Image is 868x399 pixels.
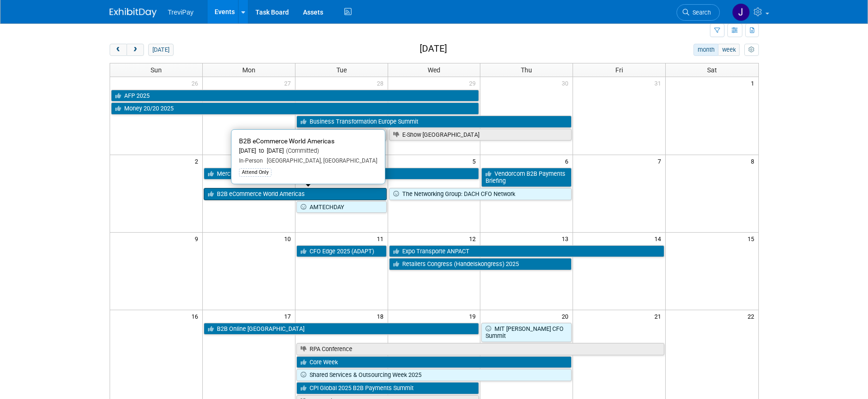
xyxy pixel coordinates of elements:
[707,66,717,74] span: Sat
[481,323,572,342] a: MIT [PERSON_NAME] CFO Summit
[204,168,479,180] a: Merchant Risk Council (MRC) [GEOGRAPHIC_DATA] 2025
[168,8,194,16] span: TreviPay
[747,310,758,322] span: 22
[191,77,202,89] span: 26
[239,147,377,155] div: [DATE] to [DATE]
[481,168,572,187] a: Vendorcom B2B Payments Briefing
[284,147,319,154] span: (Committed)
[296,343,664,355] a: RPA Conference
[296,369,572,381] a: Shared Services & Outsourcing Week 2025
[744,44,758,56] button: myCustomButton
[389,129,572,141] a: E-Show [GEOGRAPHIC_DATA]
[242,66,255,74] span: Mon
[296,245,387,258] a: CFO Edge 2025 (ADAPT)
[376,310,388,322] span: 18
[296,356,572,368] a: Core Week
[693,44,718,56] button: month
[389,188,572,200] a: The Networking Group: DACH CFO Network
[732,3,750,21] img: Jim Salerno
[283,77,295,89] span: 27
[283,233,295,244] span: 10
[296,382,479,394] a: CPI Global 2025 B2B Payments Summit
[750,155,758,167] span: 8
[468,233,480,244] span: 12
[204,323,479,335] a: B2B Online [GEOGRAPHIC_DATA]
[718,44,740,56] button: week
[561,310,573,322] span: 20
[653,310,665,322] span: 21
[747,233,758,244] span: 15
[296,116,572,128] a: Business Transformation Europe Summit
[296,201,387,213] a: AMTECHDAY
[111,90,479,102] a: AFP 2025
[194,155,202,167] span: 2
[657,155,665,167] span: 7
[420,44,447,54] h2: [DATE]
[521,66,532,74] span: Thu
[471,155,480,167] span: 5
[653,77,665,89] span: 31
[111,102,479,115] a: Money 20/20 2025
[239,168,271,177] div: Attend Only
[194,233,202,244] span: 9
[749,47,755,53] i: Personalize Calendar
[428,66,440,74] span: Wed
[336,66,347,74] span: Tue
[677,4,720,21] a: Search
[263,157,377,164] span: [GEOGRAPHIC_DATA], [GEOGRAPHIC_DATA]
[110,8,157,17] img: ExhibitDay
[389,258,572,270] a: Retailers Congress (Handelskongress) 2025
[204,188,387,200] a: B2B eCommerce World Americas
[389,245,665,258] a: Expo Transporte ANPACT
[239,137,334,145] span: B2B eCommerce World Americas
[750,77,758,89] span: 1
[148,44,173,56] button: [DATE]
[110,44,127,56] button: prev
[689,9,711,16] span: Search
[561,233,573,244] span: 13
[564,155,573,167] span: 6
[239,157,263,164] span: In-Person
[127,44,144,56] button: next
[376,233,388,244] span: 11
[653,233,665,244] span: 14
[561,77,573,89] span: 30
[615,66,623,74] span: Fri
[468,310,480,322] span: 19
[151,66,162,74] span: Sun
[376,77,388,89] span: 28
[191,310,202,322] span: 16
[283,310,295,322] span: 17
[468,77,480,89] span: 29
